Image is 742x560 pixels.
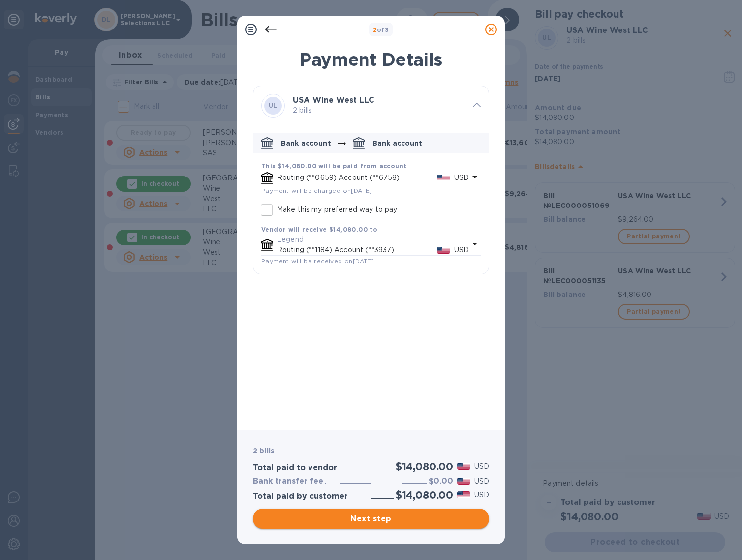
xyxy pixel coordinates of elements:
[253,129,489,274] div: default-method
[253,463,337,472] h3: Total paid to vendor
[474,476,489,487] p: USD
[261,513,481,525] span: Next step
[269,102,278,109] b: UL
[454,173,469,183] p: USD
[454,245,469,255] p: USD
[457,491,470,498] img: USD
[261,257,374,265] span: Payment will be received on [DATE]
[396,489,453,501] h2: $14,080.00
[261,162,406,170] b: This $14,080.00 will be paid from account
[396,460,453,472] h2: $14,080.00
[293,95,374,105] b: USA Wine West LLC
[253,447,274,455] b: 2 bills
[457,463,470,470] img: USD
[253,492,348,501] h3: Total paid by customer
[293,105,465,116] p: 2 bills
[261,226,377,233] b: Vendor will receive $14,080.00 to
[437,175,450,181] img: USD
[373,26,389,33] b: of 3
[277,205,397,215] p: Make this my preferred way to pay
[253,49,489,70] h1: Payment Details
[277,245,437,255] p: Routing (**1184) Account (**3937)
[253,477,323,486] h3: Bank transfer fee
[253,509,489,529] button: Next step
[372,138,423,148] p: Bank account
[474,461,489,472] p: USD
[261,187,372,194] span: Payment will be charged on [DATE]
[281,138,331,148] p: Bank account
[429,477,453,486] h3: $0.00
[373,26,377,33] span: 2
[457,478,470,485] img: USD
[277,235,469,245] p: Legend
[474,490,489,500] p: USD
[253,86,489,125] div: ULUSA Wine West LLC 2 bills
[437,247,450,254] img: USD
[277,173,437,183] p: Routing (**0659) Account (**6758)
